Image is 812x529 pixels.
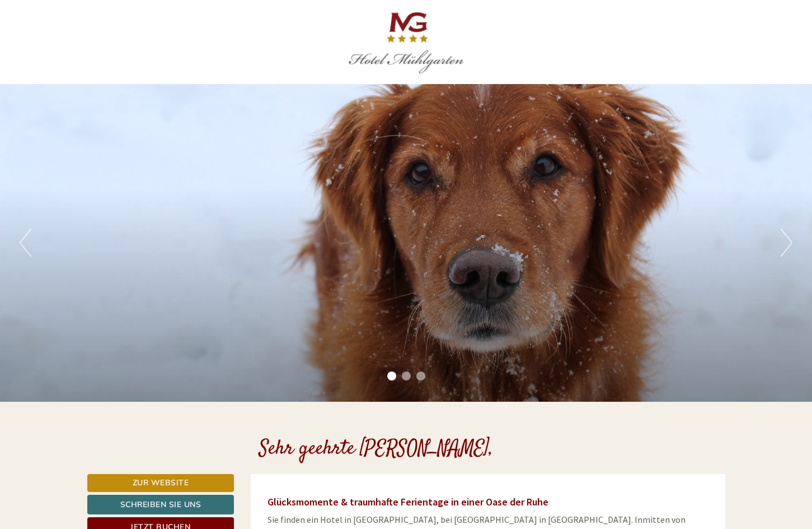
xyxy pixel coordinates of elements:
[267,495,548,508] span: Glücksmomente & traumhafte Ferientage in einer Oase der Ruhe
[87,495,234,514] a: Schreiben Sie uns
[87,474,234,492] a: Zur Website
[781,229,792,257] button: Next
[259,438,493,461] h1: Sehr geehrte [PERSON_NAME],
[20,229,31,257] button: Previous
